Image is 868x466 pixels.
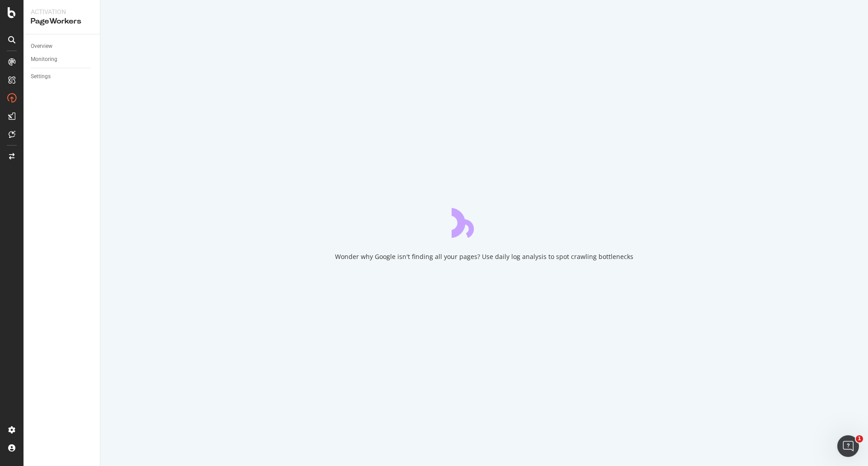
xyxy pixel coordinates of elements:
[31,42,94,51] a: Overview
[31,55,94,64] a: Monitoring
[31,42,52,51] div: Overview
[31,72,51,81] div: Settings
[31,16,93,27] div: PageWorkers
[31,55,57,64] div: Monitoring
[335,252,633,261] div: Wonder why Google isn't finding all your pages? Use daily log analysis to spot crawling bottlenecks
[856,435,863,442] span: 1
[837,435,859,457] iframe: Intercom live chat
[31,72,94,81] a: Settings
[452,205,517,238] div: animation
[31,7,93,16] div: Activation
